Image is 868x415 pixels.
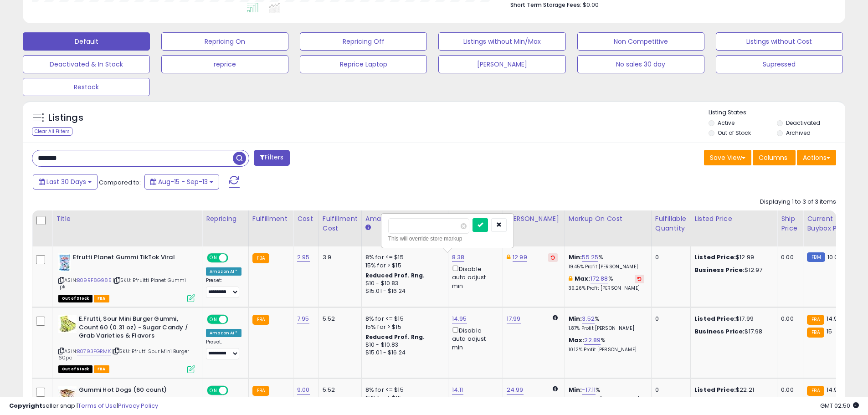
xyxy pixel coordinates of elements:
span: ON [208,316,219,323]
a: 22.89 [584,336,601,345]
a: Terms of Use [78,401,117,410]
span: All listings that are currently out of stock and unavailable for purchase on Amazon [58,365,92,373]
a: B09RF8G985 [77,277,112,284]
b: Listed Price: [694,385,736,394]
div: 0.00 [781,386,796,394]
strong: Copyright [9,401,42,410]
img: 51NwgRCoVpL._SL40_.jpg [58,315,77,333]
span: Last 30 Days [46,177,86,186]
span: 15 [827,327,832,336]
p: 19.45% Profit [PERSON_NAME] [569,264,644,270]
span: FBA [94,365,109,373]
a: 12.99 [513,253,527,262]
span: ON [208,386,219,394]
div: Disable auto adjust min [452,325,496,352]
button: Listings without Cost [716,32,843,51]
div: 5.52 [323,386,354,394]
div: Fulfillment [252,214,289,224]
a: 9.00 [297,385,310,395]
label: Archived [786,129,811,137]
a: 14.95 [452,314,467,323]
div: Cost [297,214,315,224]
b: Listed Price: [694,253,736,261]
span: 2025-10-14 02:50 GMT [820,401,859,410]
button: Non Competitive [577,32,704,51]
span: ON [208,254,219,262]
small: FBA [252,386,269,396]
div: $12.99 [694,253,770,261]
a: 17.99 [507,314,521,323]
small: FBA [252,253,269,263]
div: 3.9 [323,253,354,261]
a: 8.38 [452,253,465,262]
div: Preset: [206,277,241,298]
b: Reduced Prof. Rng. [365,333,425,341]
button: No sales 30 day [577,55,704,73]
b: Min: [569,314,582,323]
label: Out of Stock [718,129,751,137]
img: 41w58kFfUWL._SL40_.jpg [58,386,77,404]
div: 15% for > $15 [365,261,441,270]
div: ASIN: [58,253,195,301]
div: Title [56,214,198,224]
div: % [569,275,644,292]
div: Repricing [206,214,245,224]
div: This will override store markup [388,234,507,243]
div: Preset: [206,339,241,359]
b: Min: [569,253,582,261]
div: % [569,336,644,353]
b: Listed Price: [694,314,736,323]
button: Supressed [716,55,843,73]
div: $15.01 - $16.24 [365,349,441,357]
small: FBA [807,386,824,396]
button: Aug-15 - Sep-13 [144,174,219,190]
div: 8% for <= $15 [365,315,441,323]
button: Last 30 Days [33,174,98,190]
small: FBA [807,315,824,325]
span: 14.99 [827,314,842,323]
label: Deactivated [786,119,820,127]
div: seller snap | | [9,402,158,410]
b: Business Price: [694,327,745,336]
span: | SKU: Efruitti Planet Gummi 1pk [58,277,186,290]
div: 0 [655,386,683,394]
a: 172.88 [591,274,608,283]
b: Short Term Storage Fees: [510,1,581,9]
span: OFF [227,254,241,262]
b: Business Price: [694,266,745,274]
a: -17.11 [582,385,596,395]
small: FBA [252,315,269,325]
button: [PERSON_NAME] [438,55,565,73]
div: 0 [655,315,683,323]
h5: Listings [48,112,83,124]
div: $12.97 [694,266,770,274]
a: 2.95 [297,253,310,262]
button: Repricing On [161,32,288,51]
button: Repricing Off [300,32,427,51]
div: [PERSON_NAME] [507,214,561,224]
button: Listings without Min/Max [438,32,565,51]
span: FBA [94,295,109,302]
p: Listing States: [709,108,845,117]
b: Max: [575,274,591,283]
a: 55.25 [582,253,598,262]
div: Displaying 1 to 3 of 3 items [760,198,836,206]
div: 0.00 [781,253,796,261]
button: Actions [797,150,836,165]
div: 5.52 [323,315,354,323]
button: Reprice Laptop [300,55,427,73]
small: FBA [807,328,824,338]
button: reprice [161,55,288,73]
div: Current Buybox Price [807,214,854,233]
b: Max: [569,336,585,344]
b: E.Frutti, Sour Mini Burger Gummi, Count 60 (0.31 oz) - Sugar Candy / Grab Varieties & Flavors [79,315,190,343]
img: 4169wwpOGOL._SL40_.jpg [58,253,71,272]
b: Efrutti Planet Gummi TikTok Viral [73,253,184,264]
button: Columns [753,150,796,165]
div: Amazon AI * [206,329,241,337]
p: 10.12% Profit [PERSON_NAME] [569,347,644,353]
a: B0793FGRMK [77,348,111,355]
label: Active [718,119,734,127]
button: Save View [704,150,751,165]
button: Restock [23,78,150,96]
